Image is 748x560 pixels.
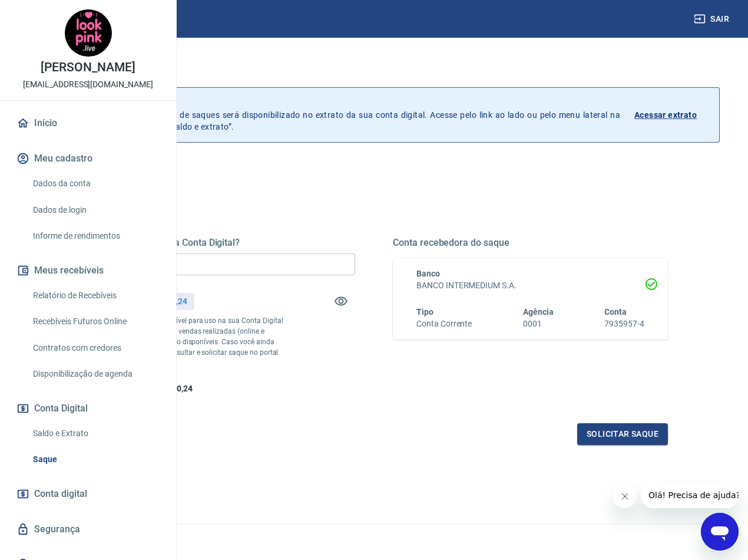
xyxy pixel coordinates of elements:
a: Saque [28,447,162,472]
button: Sair [691,8,734,30]
span: R$ 5.760,24 [148,384,192,393]
iframe: Botão para abrir a janela de mensagens [701,513,739,551]
button: Solicitar saque [577,423,668,445]
p: [PERSON_NAME] [41,61,135,74]
button: Meu cadastro [14,146,162,172]
a: Acessar extrato [634,97,710,133]
p: [EMAIL_ADDRESS][DOMAIN_NAME] [23,78,153,91]
p: R$ 5.760,24 [143,295,187,308]
button: Meus recebíveis [14,258,162,284]
a: Relatório de Recebíveis [28,284,162,308]
a: Recebíveis Futuros Online [28,309,162,334]
p: Histórico de saques [64,97,620,109]
p: 2025 © [28,533,720,546]
a: Dados da conta [28,172,162,196]
a: Saldo e Extrato [28,421,162,446]
h5: Conta recebedora do saque [393,237,668,249]
h6: 0001 [523,318,554,330]
h6: 7935957-4 [604,318,644,330]
p: A partir de agora, o histórico de saques será disponibilizado no extrato da sua conta digital. Ac... [64,97,620,133]
span: Agência [523,307,554,317]
iframe: Mensagem da empresa [641,482,739,508]
h6: Conta Corrente [416,318,472,330]
a: Dados de login [28,198,162,222]
a: Início [14,110,162,136]
span: Conta [604,307,627,317]
a: Informe de rendimentos [28,224,162,248]
span: Olá! Precisa de ajuda? [7,8,99,18]
span: Conta digital [34,486,87,502]
iframe: Fechar mensagem [613,485,637,508]
button: Conta Digital [14,396,162,421]
img: f5e2b5f2-de41-4e9a-a4e6-a6c2332be871.jpeg [65,9,112,57]
p: *Corresponde ao saldo disponível para uso na sua Conta Digital Vindi. Incluindo os valores das ve... [80,315,286,368]
a: Segurança [14,516,162,542]
span: Tipo [416,307,433,317]
a: Conta digital [14,481,162,507]
p: Acessar extrato [634,109,697,121]
a: Disponibilização de agenda [28,362,162,386]
a: Contratos com credores [28,336,162,360]
h6: BANCO INTERMEDIUM S.A. [416,279,644,292]
h5: Quanto deseja sacar da Conta Digital? [80,237,355,249]
span: Banco [416,269,440,278]
h3: Saque [28,61,720,78]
